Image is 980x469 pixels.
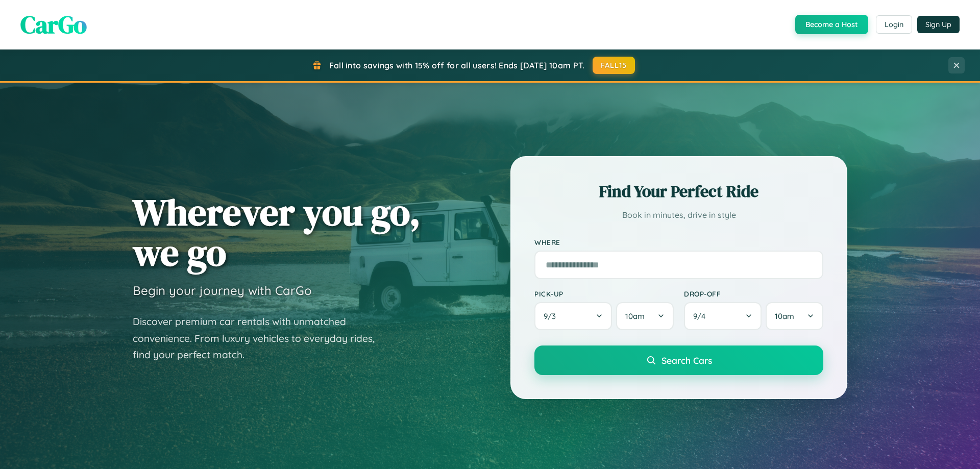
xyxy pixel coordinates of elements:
[593,57,635,74] button: FALL15
[544,311,561,321] span: 9 / 3
[775,311,794,321] span: 10am
[20,8,87,41] span: CarGo
[917,16,960,33] button: Sign Up
[534,180,823,203] h2: Find Your Perfect Ride
[534,238,823,246] label: Where
[534,302,612,330] button: 9/3
[625,311,645,321] span: 10am
[133,313,388,363] p: Discover premium car rentals with unmatched convenience. From luxury vehicles to everyday rides, ...
[876,15,912,34] button: Login
[534,208,823,223] p: Book in minutes, drive in style
[795,15,868,34] button: Become a Host
[133,192,421,273] h1: Wherever you go, we go
[534,289,674,298] label: Pick-up
[684,289,823,298] label: Drop-off
[534,345,823,375] button: Search Cars
[329,60,585,70] span: Fall into savings with 15% off for all users! Ends [DATE] 10am PT.
[684,302,762,330] button: 9/4
[661,355,712,366] span: Search Cars
[766,302,823,330] button: 10am
[693,311,710,321] span: 9 / 4
[133,283,312,298] h3: Begin your journey with CarGo
[616,302,674,330] button: 10am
